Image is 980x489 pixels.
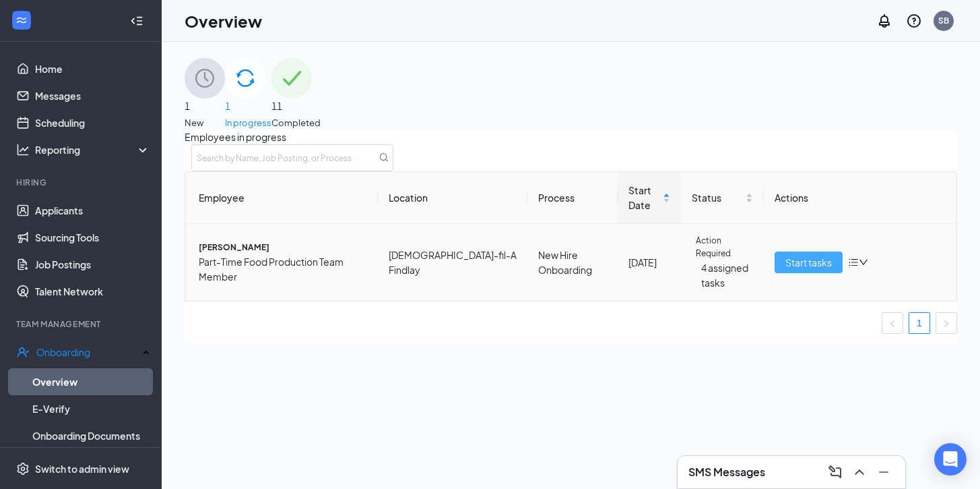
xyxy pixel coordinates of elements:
svg: ChevronUp [851,464,868,480]
a: Home [35,55,150,82]
span: Status [692,190,743,205]
a: Job Postings [35,251,150,278]
svg: Collapse [130,14,143,28]
th: Employee [185,172,378,224]
li: Previous Page [882,312,903,334]
span: In progress [225,116,271,130]
h3: SMS Messages [688,465,765,480]
svg: Analysis [16,143,30,156]
th: Location [378,172,527,224]
a: Talent Network [35,278,150,305]
span: Start tasks [785,255,832,270]
div: Switch to admin view [35,462,129,476]
div: Team Management [16,318,148,330]
span: Part-Time Food Production Team Member [199,254,367,284]
input: Search by Name, Job Posting, or Process [191,144,393,171]
svg: Notifications [876,13,892,29]
a: Messages [35,82,150,109]
div: Hiring [16,177,148,188]
span: left [888,320,896,328]
button: ComposeMessage [824,461,846,483]
span: 1 [185,98,225,113]
svg: Minimize [876,464,892,480]
span: Employees in progress [185,130,957,144]
div: [DATE] [628,255,670,270]
span: Completed [271,116,321,130]
button: Start tasks [775,252,843,273]
button: Minimize [873,461,894,483]
span: 4 assigned tasks [701,260,753,290]
span: New [185,116,225,130]
td: New Hire Onboarding [527,224,618,301]
h1: Overview [185,9,262,32]
span: 11 [271,98,321,113]
a: 1 [909,313,929,333]
th: Actions [764,172,956,224]
span: 1 [225,98,271,113]
a: E-Verify [32,395,150,422]
a: Overview [32,368,150,395]
span: [PERSON_NAME] [199,241,367,254]
svg: ComposeMessage [827,464,843,480]
th: Process [527,172,618,224]
svg: WorkstreamLogo [15,13,28,27]
button: ChevronUp [849,461,870,483]
span: Start Date [628,183,660,212]
span: right [942,320,950,328]
svg: UserCheck [16,345,30,359]
span: down [859,258,868,267]
div: Onboarding [36,345,139,359]
div: SB [938,15,949,26]
span: Action Required [696,235,753,260]
a: Scheduling [35,109,150,136]
svg: Settings [16,462,30,476]
svg: QuestionInfo [906,13,922,29]
button: right [936,312,957,334]
a: Onboarding Documents [32,422,150,449]
a: Sourcing Tools [35,224,150,251]
a: Applicants [35,197,150,224]
div: Open Intercom Messenger [934,443,967,476]
li: Next Page [936,312,957,334]
td: [DEMOGRAPHIC_DATA]-fil-A Findlay [378,224,527,301]
div: Reporting [35,143,151,156]
th: Status [681,172,764,224]
span: bars [848,257,859,268]
button: left [882,312,903,334]
li: 1 [909,312,930,334]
